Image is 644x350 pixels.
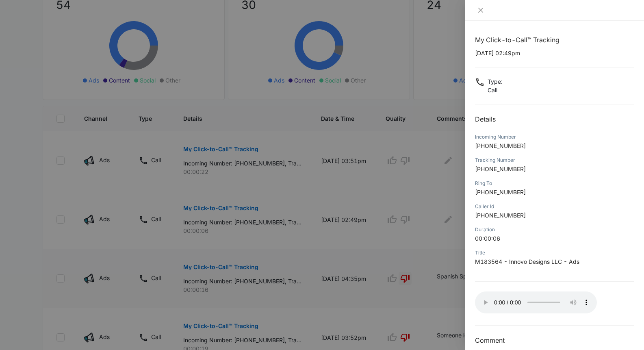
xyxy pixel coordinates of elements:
[475,203,634,210] div: Caller Id
[475,291,597,313] audio: Your browser does not support the audio tag.
[488,77,503,86] p: Type :
[475,7,486,14] button: Close
[475,335,634,345] h3: Comment
[475,142,526,149] span: [PHONE_NUMBER]
[475,180,634,187] div: Ring To
[477,7,484,13] span: close
[475,133,634,141] div: Incoming Number
[475,212,526,219] span: [PHONE_NUMBER]
[475,235,500,242] span: 00:00:06
[475,165,526,172] span: [PHONE_NUMBER]
[475,157,634,164] div: Tracking Number
[475,35,634,45] h1: My Click-to-Call™ Tracking
[475,258,579,265] span: M183564 - Innovo Designs LLC - Ads
[475,226,634,233] div: Duration
[475,114,634,124] h2: Details
[475,189,526,196] span: [PHONE_NUMBER]
[475,49,634,57] p: [DATE] 02:49pm
[475,249,634,257] div: Title
[488,86,503,94] p: Call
